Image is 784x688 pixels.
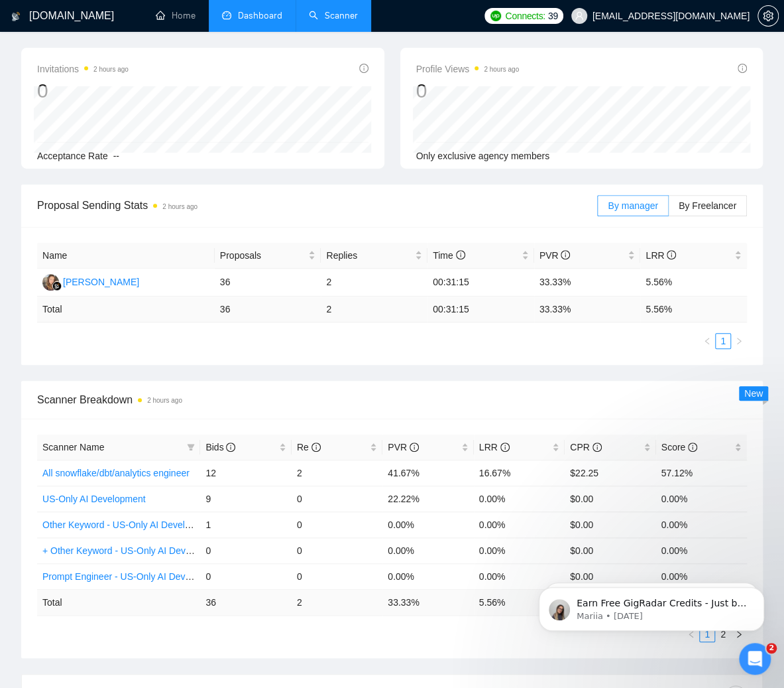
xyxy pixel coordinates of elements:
td: 57.12% [656,460,747,486]
td: 22.22% [382,486,473,512]
a: setting [757,11,779,21]
li: Next Page [731,333,747,349]
span: Scanner Name [42,442,104,452]
a: Prompt Engineer - US-Only AI Development [42,571,223,582]
td: 33.33 % [534,297,641,322]
span: By Freelancer [679,200,736,211]
div: 0 [37,78,129,103]
a: Other Keyword - US-Only AI Development [42,519,215,530]
img: logo [11,6,21,27]
span: info-circle [226,443,235,452]
th: Proposals [215,243,321,269]
td: Total [37,297,215,322]
span: Time [433,250,465,261]
span: Re [297,442,321,452]
td: 41.67% [382,460,473,486]
td: 00:31:15 [427,269,534,297]
td: 0.00% [656,486,747,512]
div: [PERSON_NAME] [63,275,139,289]
td: 2 [292,460,382,486]
time: 2 hours ago [93,66,129,73]
span: LRR [479,442,510,452]
span: filter [187,443,195,451]
td: 33.33% [534,269,641,297]
span: LRR [645,250,676,261]
a: 1 [716,334,730,348]
td: 0.00% [382,512,473,537]
td: 1 [200,512,291,537]
p: Message from Mariia, sent 6w ago [58,51,229,63]
span: Invitations [37,61,129,77]
span: Only exclusive agency members [416,151,550,161]
span: info-circle [500,443,510,452]
th: Name [37,243,215,269]
td: 0.00% [656,537,747,563]
span: PVR [539,250,571,261]
span: Bids [205,442,235,452]
td: 0.00% [474,537,565,563]
td: $0.00 [565,512,655,537]
img: NK [42,274,59,291]
iframe: Intercom live chat [739,643,771,675]
span: setting [758,11,778,21]
li: Previous Page [699,333,715,349]
td: 12 [200,460,291,486]
td: 5.56% [640,269,747,297]
span: -- [113,151,119,161]
td: 0.00% [656,512,747,537]
button: left [699,333,715,349]
li: 1 [715,333,731,349]
td: 36 [200,589,291,615]
time: 2 hours ago [484,66,519,73]
span: user [575,11,584,21]
td: 0 [292,512,382,537]
img: upwork-logo.png [490,11,501,21]
td: 36 [215,297,321,322]
td: 0.00% [474,512,565,537]
span: left [703,337,711,345]
span: Proposals [220,248,306,263]
span: info-circle [561,250,570,259]
td: 9 [200,486,291,512]
button: setting [757,5,779,27]
span: Dashboard [238,10,282,21]
a: All snowflake/dbt/analytics engineer [42,468,190,478]
span: info-circle [738,64,747,73]
span: PVR [388,442,419,452]
span: 2 [766,643,777,654]
span: info-circle [456,250,465,259]
span: Proposal Sending Stats [37,197,597,214]
span: info-circle [311,443,321,452]
td: 0 [200,563,291,589]
td: 0.00% [474,486,565,512]
span: Profile Views [416,61,520,77]
td: 16.67% [474,460,565,486]
time: 2 hours ago [162,203,197,210]
span: CPR [570,442,601,452]
td: 00:31:15 [427,297,534,322]
th: Replies [321,243,427,269]
a: US-Only AI Development [42,494,146,504]
span: dashboard [222,11,231,20]
span: Scanner Breakdown [37,391,747,408]
td: Total [37,589,200,615]
span: Replies [326,248,412,263]
a: NK[PERSON_NAME] [42,276,139,287]
td: 0.00% [382,563,473,589]
td: 33.33 % [382,589,473,615]
td: 0.00% [474,563,565,589]
span: By manager [608,200,657,211]
td: 2 [292,589,382,615]
span: 39 [548,9,558,23]
td: $0.00 [565,537,655,563]
span: filter [184,437,197,457]
span: info-circle [410,443,419,452]
a: homeHome [156,10,196,21]
td: $22.25 [565,460,655,486]
span: info-circle [359,64,368,73]
td: 36 [215,269,321,297]
span: Earn Free GigRadar Credits - Just by Sharing Your Story! 💬 Want more credits for sending proposal... [58,38,229,366]
a: + Other Keyword - US-Only AI Development [42,545,224,556]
